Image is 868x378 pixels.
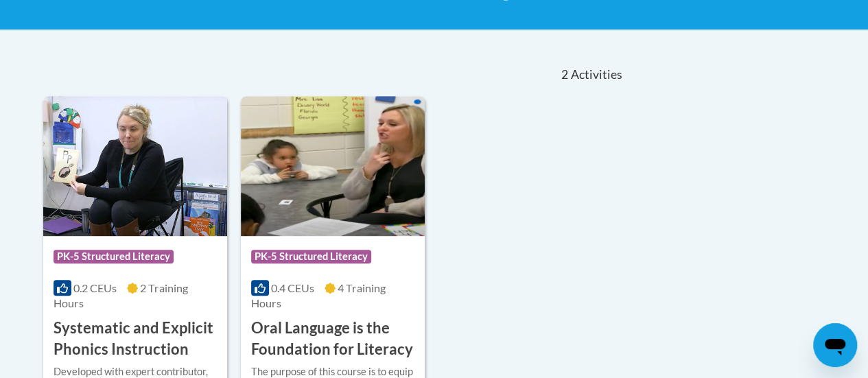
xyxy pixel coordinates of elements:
span: 0.2 CEUs [73,281,117,294]
h3: Systematic and Explicit Phonics Instruction [54,318,217,360]
img: Course Logo [241,96,425,236]
span: PK-5 Structured Literacy [251,250,371,263]
span: 0.4 CEUs [271,281,314,294]
h3: Oral Language is the Foundation for Literacy [251,318,414,360]
img: Course Logo [43,96,227,236]
span: 2 [561,67,568,82]
span: PK-5 Structured Literacy [54,250,174,263]
iframe: Button to launch messaging window [813,323,857,367]
span: Activities [570,67,622,82]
